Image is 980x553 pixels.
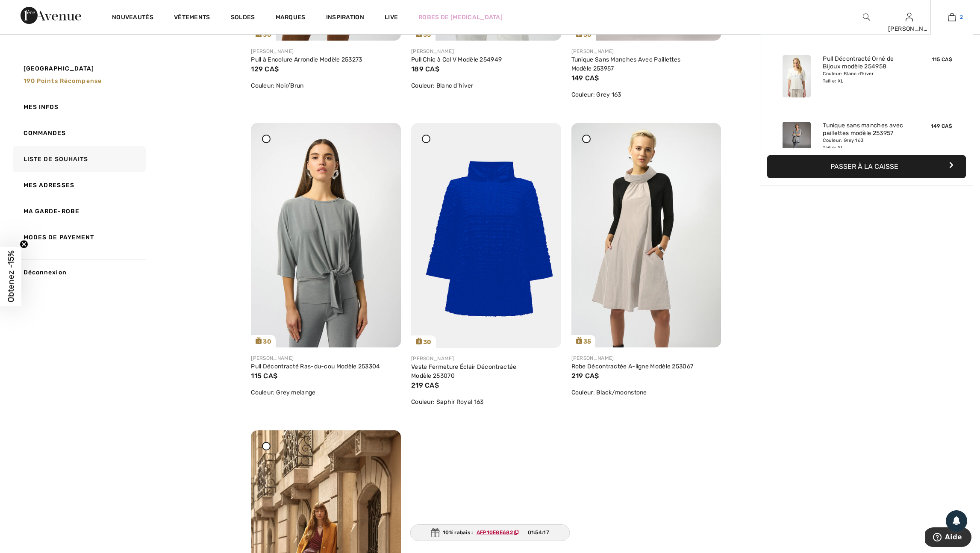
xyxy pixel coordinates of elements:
[571,90,721,99] div: Couleur: Grey 163
[11,94,146,120] a: Mes infos
[11,198,146,224] a: Ma garde-robe
[411,47,561,55] div: [PERSON_NAME]
[251,123,401,347] a: 30
[11,259,146,285] a: Déconnexion
[251,372,277,380] span: 115 CA$
[571,123,721,347] a: 35
[932,56,952,62] span: 115 CA$
[411,363,517,379] a: Veste Fermeture Éclair Décontractée Modèle 253070
[571,354,721,362] div: [PERSON_NAME]
[11,224,146,250] a: Modes de payement
[823,71,907,84] div: Couleur: Blanc d'hiver Taille: XL
[418,13,503,22] a: Robes de [MEDICAL_DATA]
[571,123,721,347] img: joseph-ribkoff-dresses-jumpsuits-black-moonstone_253067a_1_8346_search.jpg
[20,240,28,249] button: Close teaser
[863,12,870,22] img: recherche
[411,65,439,73] span: 189 CA$
[906,13,913,21] a: Se connecter
[571,363,694,370] a: Robe Décontractée A-ligne Modèle 253067
[411,123,561,348] a: 30
[24,64,94,73] span: [GEOGRAPHIC_DATA]
[21,7,81,24] img: 1ère Avenue
[888,24,930,33] div: [PERSON_NAME]
[411,381,439,389] span: 219 CA$
[251,354,401,362] div: [PERSON_NAME]
[11,120,146,146] a: Commandes
[571,372,599,380] span: 219 CA$
[385,13,398,22] a: Live
[251,47,401,55] div: [PERSON_NAME]
[823,122,907,137] a: Tunique sans manches avec paillettes modèle 253957
[571,388,721,397] div: Couleur: Black/moonstone
[411,81,561,90] div: Couleur: Blanc d'hiver
[11,146,146,172] a: Liste de souhaits
[251,123,401,347] img: joseph-ribkoff-tops-grey-melange_253304a_2_aea0_search.jpg
[411,355,561,362] div: [PERSON_NAME]
[112,14,153,23] a: Nouveautés
[571,47,721,55] div: [PERSON_NAME]
[783,55,811,97] img: Pull Décontracté Orné de Bijoux modèle 254958
[906,12,913,22] img: Mes infos
[571,74,599,82] span: 149 CA$
[276,14,306,23] a: Marques
[411,397,561,406] div: Couleur: Saphir Royal 163
[11,172,146,198] a: Mes adresses
[767,155,966,178] button: Passer à la caisse
[783,122,811,164] img: Tunique sans manches avec paillettes modèle 253957
[251,363,380,370] a: Pull Décontracté Ras-du-cou Modèle 253304
[931,12,973,22] a: 2
[477,529,513,535] ins: AFP10E8E682
[960,13,963,21] span: 2
[410,524,570,541] div: 10% rabais :
[251,388,401,397] div: Couleur: Grey melange
[823,55,907,71] a: Pull Décontracté Orné de Bijoux modèle 254958
[231,14,255,23] a: Soldes
[948,12,956,22] img: Mon panier
[925,527,971,549] iframe: Ouvre un widget dans lequel vous pouvez trouver plus d’informations
[931,123,952,129] span: 149 CA$
[174,14,210,23] a: Vêtements
[326,14,364,23] span: Inspiration
[251,56,362,63] a: Pull à Encolure Arrondie Modèle 253273
[431,528,439,537] img: Gift.svg
[411,123,561,348] img: joseph-ribkoff-tops-royal-sapphire-163_253070a_1_86e4_search.jpg
[823,137,907,151] div: Couleur: Grey 163 Taille: XL
[24,77,102,85] span: 190 Points récompense
[528,529,549,536] span: 01:54:17
[251,81,401,90] div: Couleur: Noir/Brun
[571,56,681,72] a: Tunique Sans Manches Avec Paillettes Modèle 253957
[6,251,16,303] span: Obtenez -15%
[251,65,279,73] span: 129 CA$
[411,56,502,63] a: Pull Chic à Col V Modèle 254949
